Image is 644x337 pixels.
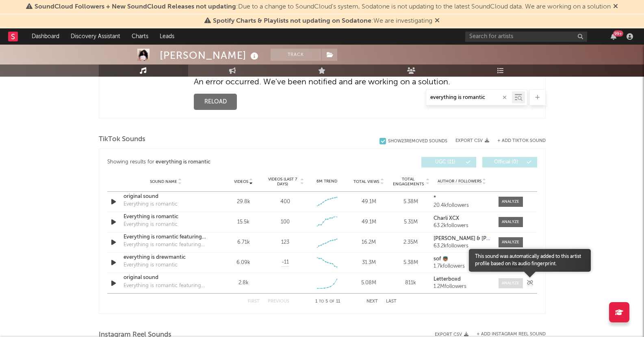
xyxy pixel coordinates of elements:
[434,277,490,282] a: Letterboxd
[613,4,618,10] span: Dismiss
[124,221,178,229] div: Everything is romantic
[225,238,262,247] div: 6.71k
[281,238,289,247] div: 123
[99,135,145,144] span: TikTok Sounds
[386,299,397,304] button: Last
[35,4,236,10] span: SoundCloud Followers + New SoundCloud Releases not updating
[468,332,546,337] div: + Add Instagram Reel Sound
[124,274,208,282] a: original sound
[353,179,379,184] span: Total Views
[366,299,378,304] button: Next
[266,177,299,187] span: Videos (last 7 days)
[225,198,262,206] div: 29.8k
[435,18,440,24] span: Dismiss
[213,18,432,24] span: : We are investigating
[488,160,525,165] span: Official ( 0 )
[225,279,262,287] div: 2.8k
[392,198,429,206] div: 5.38M
[350,279,388,287] div: 5.08M
[434,216,490,221] a: Charli XCX
[124,200,178,208] div: Everything is romantic
[124,241,208,249] div: Everything is romantic featuring [PERSON_NAME]
[156,157,210,167] div: everything is romantic
[434,264,490,269] div: 1.7k followers
[234,179,248,184] span: Videos
[426,94,512,101] input: Search by song name or URL
[282,258,289,266] span: -11
[392,279,429,287] div: 811k
[213,18,371,24] span: Spotify Charts & Playlists not updating on Sodatone
[124,193,208,201] a: original sound
[124,282,208,290] div: Everything is romantic featuring [PERSON_NAME]
[350,259,388,267] div: 31.3M
[434,223,490,229] div: 63.2k followers
[434,216,459,221] strong: Charli XCX
[248,299,260,304] button: First
[434,256,490,262] a: sof 👼🏽
[611,33,616,40] button: 99+
[421,157,476,167] button: UGC(11)
[306,297,350,307] div: 1 5 11
[271,49,321,61] button: Track
[434,236,523,241] strong: [PERSON_NAME] & [PERSON_NAME]
[434,236,490,242] a: [PERSON_NAME] & [PERSON_NAME]
[434,277,461,282] strong: Letterboxd
[281,218,290,226] div: 100
[469,253,591,268] span: This sound was automatically added to this artist profile based on its audio fingerprint.
[392,218,429,226] div: 5.31M
[35,4,611,10] span: : Due to a change to SoundCloud's system, Sodatone is not updating to the latest SoundCloud data....
[160,49,260,62] div: [PERSON_NAME]
[124,233,208,241] a: Everything is romantic featuring [PERSON_NAME]
[124,261,178,269] div: Everything is romantic
[225,218,262,226] div: 15.5k
[124,213,208,221] a: Everything is romantic
[126,28,154,45] a: Charts
[350,238,388,247] div: 16.2M
[124,253,208,262] a: everything is drewmantic
[225,259,262,267] div: 6.09k
[489,139,546,143] button: + Add TikTok Sound
[392,259,429,267] div: 5.38M
[319,300,324,303] span: to
[308,178,346,185] div: 6M Trend
[613,30,623,36] div: 99 +
[150,179,177,184] span: Sound Name
[392,238,429,247] div: 2.35M
[482,157,537,167] button: Official(0)
[350,198,388,206] div: 49.1M
[330,300,334,303] span: of
[280,198,290,206] div: 400
[392,177,425,187] span: Total Engagements
[434,284,490,290] div: 1.2M followers
[107,157,322,167] div: Showing results for
[434,256,449,262] strong: sof 👼🏽
[268,299,289,304] button: Previous
[477,332,546,337] button: + Add Instagram Reel Sound
[497,139,546,143] button: + Add TikTok Sound
[434,203,490,208] div: 20.4k followers
[350,218,388,226] div: 49.1M
[65,28,126,45] a: Discovery Assistant
[465,32,587,42] input: Search for artists
[154,28,180,45] a: Leads
[26,28,65,45] a: Dashboard
[438,179,481,184] span: Author / Followers
[388,139,447,144] div: Show 23 Removed Sounds
[434,243,490,249] div: 63.2k followers
[435,332,468,337] button: Export CSV
[455,138,489,143] button: Export CSV
[427,160,464,165] span: UGC ( 11 )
